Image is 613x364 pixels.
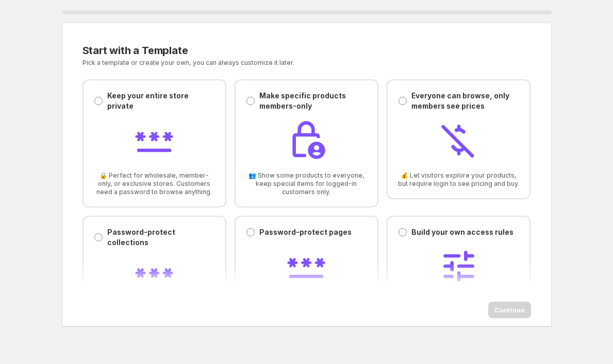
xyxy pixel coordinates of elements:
img: Build your own access rules [438,246,479,287]
span: 👥 Show some products to everyone, keep special items for logged-in customers only. [246,171,367,196]
img: Password-protect collections [134,256,175,297]
span: Start with a Template [82,44,188,57]
p: Password-protect collections [107,227,215,248]
p: Everyone can browse, only members see prices [411,91,519,111]
p: Build your own access rules [411,227,513,237]
img: Everyone can browse, only members see prices [438,119,479,161]
span: 💰 Let visitors explore your products, but require login to see pricing and buy. [398,171,519,188]
img: Keep your entire store private [134,119,175,161]
p: Keep your entire store private [107,91,215,111]
span: 🔒 Perfect for wholesale, member-only, or exclusive stores. Customers need a password to browse an... [94,171,215,196]
p: Make specific products members-only [259,91,367,111]
img: Password-protect pages [286,246,327,287]
p: Password-protect pages [259,227,352,237]
img: Make specific products members-only [286,119,327,161]
p: Pick a template or create your own, you can always customize it later. [82,59,409,67]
